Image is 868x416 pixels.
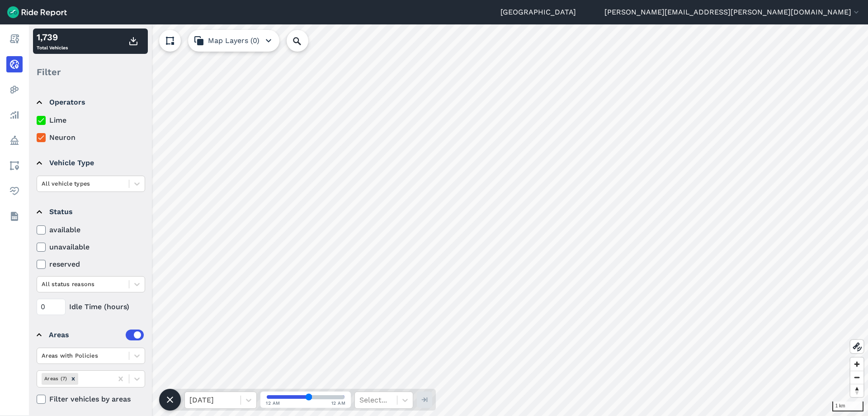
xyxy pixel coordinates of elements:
button: [PERSON_NAME][EMAIL_ADDRESS][PERSON_NAME][DOMAIN_NAME] [604,7,861,18]
summary: Operators [37,90,144,115]
a: Report [6,31,23,47]
summary: Areas [37,322,144,348]
label: Filter vehicles by areas [37,394,145,405]
input: Search Location or Vehicles [287,30,323,52]
div: 1 km [832,402,863,411]
a: Datasets [6,208,23,225]
img: Ride Report [7,6,67,18]
span: 12 AM [266,400,280,406]
button: Reset bearing to north [850,384,863,397]
a: Health [6,183,23,199]
label: available [37,225,145,235]
canvas: Map [29,24,868,416]
div: Areas (7) [42,373,68,384]
label: reserved [37,259,145,270]
summary: Status [37,199,144,225]
button: Zoom out [850,371,863,384]
a: Policy [6,132,23,148]
a: [GEOGRAPHIC_DATA] [500,7,576,18]
summary: Vehicle Type [37,150,144,176]
label: unavailable [37,242,145,253]
a: Areas [6,158,23,174]
div: Total Vehicles [37,30,68,52]
div: Areas [49,330,144,340]
div: Idle Time (hours) [37,299,145,315]
div: 1,739 [37,30,68,44]
a: Analyze [6,107,23,123]
span: 12 AM [331,400,346,406]
label: Neuron [37,132,145,143]
div: Remove Areas (7) [68,373,78,384]
button: Map Layers (0) [188,30,279,52]
div: Filter [33,58,148,86]
a: Heatmaps [6,81,23,98]
a: Realtime [6,56,23,72]
label: Lime [37,115,145,126]
button: Zoom in [850,358,863,371]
